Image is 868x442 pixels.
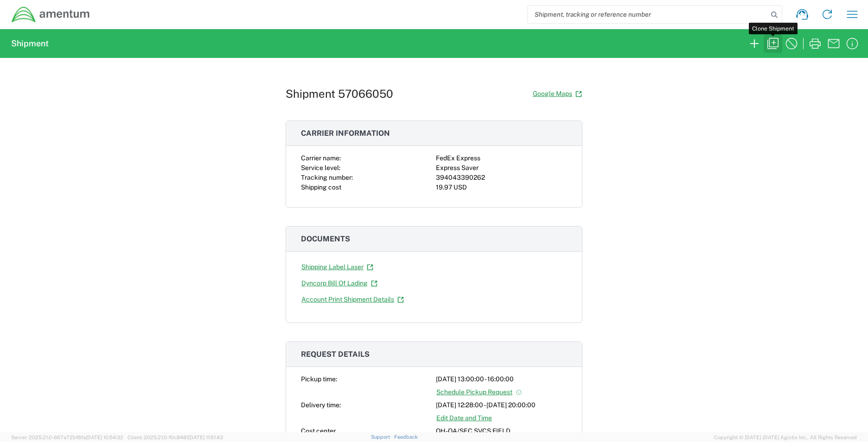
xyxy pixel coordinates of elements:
[301,183,341,191] span: Shipping cost
[714,433,857,442] span: Copyright © [DATE]-[DATE] Agistix Inc., All Rights Reserved
[436,400,567,410] div: [DATE] 12:28:00 - [DATE] 20:00:00
[436,163,567,173] div: Express Saver
[301,401,341,409] span: Delivery time:
[301,234,350,243] span: Documents
[301,154,341,162] span: Carrier name:
[301,350,370,359] span: Request details
[532,86,582,102] a: Google Maps
[301,375,337,383] span: Pickup time:
[394,434,418,440] a: Feedback
[11,435,123,440] span: Server: 2025.21.0-667a72bf6fa
[436,153,567,163] div: FedEx Express
[11,6,90,23] img: dyncorp
[371,434,394,440] a: Support
[128,435,223,440] span: Client: 2025.21.0-f0c8481
[86,435,123,440] span: [DATE] 10:54:32
[528,6,768,23] input: Shipment, tracking or reference number
[436,410,492,426] a: Edit Date and Time
[436,173,567,183] div: 394043390262
[11,38,49,49] h2: Shipment
[436,183,567,192] div: 19.97 USD
[301,275,378,291] a: Dyncorp Bill Of Lading
[301,174,353,181] span: Tracking number:
[301,291,404,308] a: Account Print Shipment Details
[301,164,340,171] span: Service level:
[301,259,374,275] a: Shipping Label Laser
[188,435,223,440] span: [DATE] 11:51:43
[301,129,390,138] span: Carrier information
[286,87,393,101] h1: Shipment 57066050
[436,384,523,400] a: Schedule Pickup Request
[436,426,567,436] div: OH-QA/SEC SVCS FIELD
[301,427,336,435] span: Cost center
[436,374,567,384] div: [DATE] 13:00:00 - 16:00:00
